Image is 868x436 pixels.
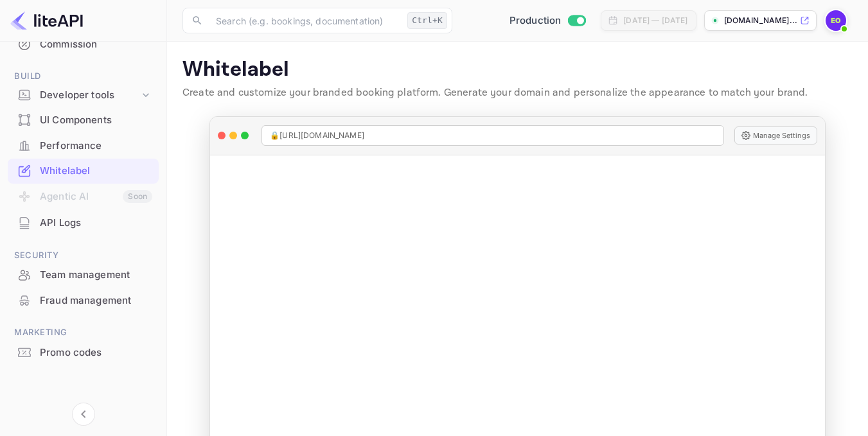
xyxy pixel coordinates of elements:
div: API Logs [8,211,159,236]
div: Commission [40,37,152,52]
div: API Logs [40,216,152,231]
span: Security [8,249,159,263]
span: Marketing [8,326,159,340]
a: UI Components [8,108,159,132]
div: Whitelabel [40,164,152,179]
a: Performance [8,134,159,157]
div: Performance [40,139,152,153]
div: Promo codes [40,345,152,360]
a: Whitelabel [8,159,159,182]
p: Create and customize your branded booking platform. Generate your domain and personalize the appe... [182,85,853,101]
div: Fraud management [8,288,159,313]
div: Team management [40,268,152,283]
div: Switch to Sandbox mode [504,13,591,28]
div: [DATE] — [DATE] [623,15,687,26]
div: Whitelabel [8,159,159,184]
span: 🔒 [URL][DOMAIN_NAME] [270,130,364,141]
div: Developer tools [40,88,139,103]
div: Promo codes [8,340,159,365]
div: Commission [8,32,159,57]
div: Performance [8,134,159,159]
div: UI Components [40,113,152,128]
button: Manage Settings [734,126,817,144]
span: Build [8,69,159,83]
div: UI Components [8,108,159,133]
div: Developer tools [8,84,159,107]
div: Ctrl+K [407,12,447,29]
div: Team management [8,263,159,288]
span: Production [509,13,562,28]
a: Promo codes [8,340,159,364]
a: Fraud management [8,288,159,312]
a: API Logs [8,211,159,234]
img: LiteAPI logo [10,10,83,31]
button: Collapse navigation [72,403,95,426]
div: Fraud management [40,293,152,308]
a: Team management [8,263,159,286]
a: Commission [8,32,159,56]
img: Elvis Okumu [826,10,846,31]
input: Search (e.g. bookings, documentation) [208,8,402,33]
p: [DOMAIN_NAME]... [724,15,797,26]
p: Whitelabel [182,57,853,83]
